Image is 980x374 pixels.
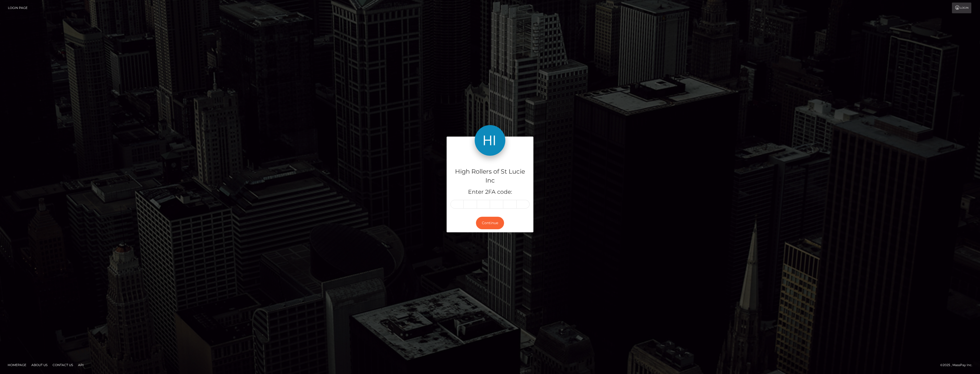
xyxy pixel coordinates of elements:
a: About Us [29,361,50,369]
img: High Rollers of St Lucie Inc [475,125,505,156]
h5: Enter 2FA code: [450,188,530,196]
div: © 2025 , MassPay Inc. [940,362,976,368]
button: Continue [476,217,504,229]
a: Homepage [6,361,28,369]
a: Login [952,3,971,13]
a: Login Page [8,3,28,13]
h4: High Rollers of St Lucie Inc [450,167,530,185]
a: Contact Us [51,361,75,369]
a: API [76,361,86,369]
